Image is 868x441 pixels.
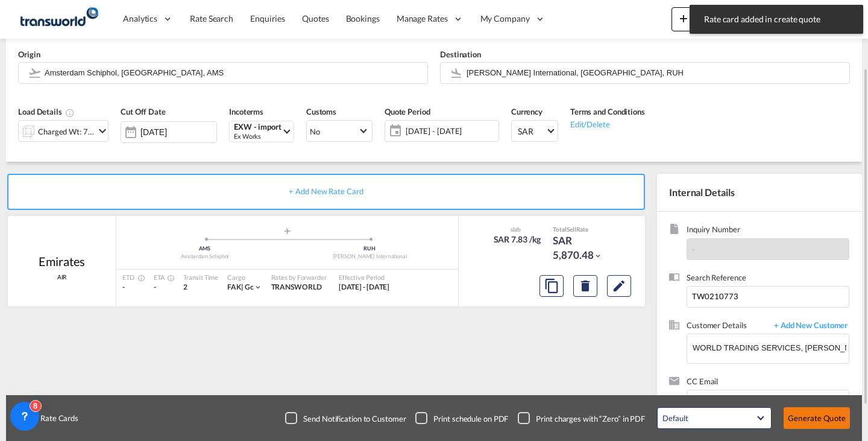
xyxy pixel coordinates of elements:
md-icon: assets/icons/custom/roll-o-plane.svg [280,228,295,234]
md-input-container: Amsterdam Schiphol, Amsterdam, AMS [18,62,428,84]
span: Search Reference [687,272,849,286]
button: Generate Quote [784,407,850,429]
span: Rate Cards [34,413,78,424]
span: Incoterms [229,107,263,116]
div: Print charges with “Zero” in PDF [536,413,645,424]
div: Charged Wt: 750.00 KG [38,123,95,140]
span: My Company [480,13,530,25]
div: Edit/Delete [570,118,645,130]
md-icon: Estimated Time Of Departure [134,274,142,282]
input: Enter search reference [687,286,849,308]
span: - [122,282,125,291]
span: AIR [57,273,67,281]
div: Print schedule on PDF [433,413,508,424]
md-icon: icon-plus 400-fg [676,11,691,25]
button: Edit [607,275,631,297]
div: TRANSWORLD [271,282,327,293]
span: Enquiries [250,13,285,24]
span: Quote Period [385,107,430,116]
div: Default [662,413,688,423]
span: [DATE] - [DATE] [406,125,495,136]
div: EXW - import [234,122,281,132]
span: New [676,13,722,23]
md-checkbox: Checkbox No Ink [518,412,645,424]
input: Select [140,127,216,137]
span: Terms and Conditions [570,107,645,116]
md-icon: icon-chevron-down [254,283,262,291]
span: [DATE] - [DATE] [339,282,390,291]
button: Copy [539,275,564,297]
div: Effective Period [339,273,390,282]
div: Emirates [39,253,84,270]
span: Bookings [346,13,380,24]
div: ETA [154,273,172,282]
button: icon-plus 400-fgNewicon-chevron-down [671,7,726,31]
div: + Add New Rate Card [7,174,645,210]
div: Cargo [227,273,262,282]
input: Search by Door/Airport [467,62,843,83]
div: SAR 7.83 /kg [494,233,541,246]
md-icon: Chargeable Weight [65,108,75,118]
div: slab [491,225,541,233]
div: gc [227,282,253,293]
img: 1a84b2306ded11f09c1219774cd0a0fe.png [18,5,99,33]
input: Search by Door/Airport [45,62,421,83]
div: 06 Oct 2025 - 31 Oct 2025 [339,282,390,293]
div: [PERSON_NAME] International [288,253,453,261]
span: Rate Search [190,13,233,24]
span: Inquiry Number [687,224,849,238]
md-select: Select Customs: No [306,120,373,142]
span: Analytics [123,13,157,25]
md-checkbox: Checkbox No Ink [285,412,406,424]
div: RUH [288,245,453,253]
span: + Add New Rate Card [289,186,363,196]
div: Charged Wt: 750.00 KGicon-chevron-down [18,120,108,142]
span: Rate card added in create quote [700,13,852,25]
div: ETD [122,273,142,282]
div: Amsterdam Schiphol [122,253,288,261]
div: AMS [122,245,288,253]
span: TRANSWORLD [271,282,322,291]
md-select: Select Incoterms: EXW - import Ex Works [229,121,294,142]
md-icon: Estimated Time Of Arrival [164,274,171,282]
span: Currency [511,107,542,116]
md-icon: assets/icons/custom/copyQuote.svg [544,279,559,293]
span: [DATE] - [DATE] [403,122,498,139]
span: FAK [227,282,245,291]
span: - [154,282,156,291]
span: Quotes [302,13,329,24]
div: Internal Details [657,174,862,211]
md-icon: icon-calendar [385,124,400,138]
div: Send Notification to Customer [303,413,406,424]
span: Manage Rates [397,13,448,25]
div: SAR 5,870.48 [553,233,613,262]
div: Transit Time [183,273,218,282]
span: | [241,282,244,291]
div: Ex Works [234,132,281,141]
input: Chips input. [694,392,814,417]
input: Enter Customer Details [693,334,849,361]
span: SAR [518,125,546,138]
div: Rates by Forwarder [271,273,327,282]
div: 2 [183,282,218,293]
span: Customer Details [687,320,768,334]
md-input-container: King Khaled International, Riyadh, RUH [440,62,850,84]
span: Sell [567,226,576,233]
span: Cut Off Date [121,107,166,116]
span: + Add New Customer [768,320,849,334]
md-select: Select Currency: ﷼ SARSaudi Arabia Riyal [511,120,558,142]
md-checkbox: Checkbox No Ink [415,412,508,424]
span: Origin [18,49,40,59]
md-icon: icon-chevron-down [95,124,110,138]
md-chips-wrap: Chips container. Enter the text area, then type text, and press enter to add a chip. [692,390,849,417]
span: - [692,244,695,254]
span: Load Details [18,107,75,116]
div: Total Rate [553,225,613,233]
span: Customs [306,107,336,116]
span: CC Email [687,376,849,390]
div: No [310,127,320,136]
md-icon: icon-chevron-down [594,252,602,260]
button: Delete [573,275,597,297]
span: Destination [440,49,481,59]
